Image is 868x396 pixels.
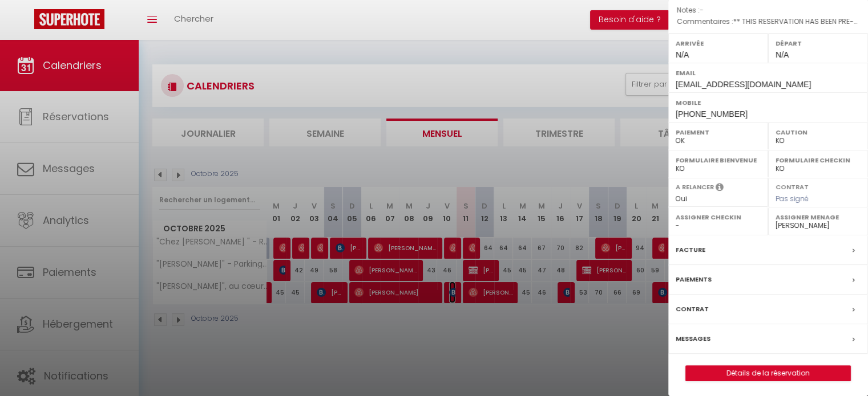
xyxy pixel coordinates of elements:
[776,50,789,59] span: N/A
[676,97,861,108] label: Mobile
[676,38,761,49] label: Arrivée
[676,154,761,166] label: Formulaire Bienvenue
[686,366,850,381] a: Détails de la réservation
[676,244,705,256] label: Facture
[700,5,704,15] span: -
[776,211,861,223] label: Assigner Menage
[776,38,861,49] label: Départ
[716,182,724,195] i: Sélectionner OUI si vous souhaiter envoyer les séquences de messages post-checkout
[676,126,761,138] label: Paiement
[676,80,811,89] span: [EMAIL_ADDRESS][DOMAIN_NAME]
[776,154,861,166] label: Formulaire Checkin
[677,5,859,16] p: Notes :
[676,67,861,79] label: Email
[676,273,712,285] label: Paiements
[676,50,689,59] span: N/A
[776,182,809,190] label: Contrat
[676,303,709,315] label: Contrat
[776,194,809,203] span: Pas signé
[685,365,851,381] button: Détails de la réservation
[676,211,761,223] label: Assigner Checkin
[676,333,710,345] label: Messages
[677,16,859,27] p: Commentaires :
[676,182,714,192] label: A relancer
[776,126,861,138] label: Caution
[676,109,748,119] span: [PHONE_NUMBER]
